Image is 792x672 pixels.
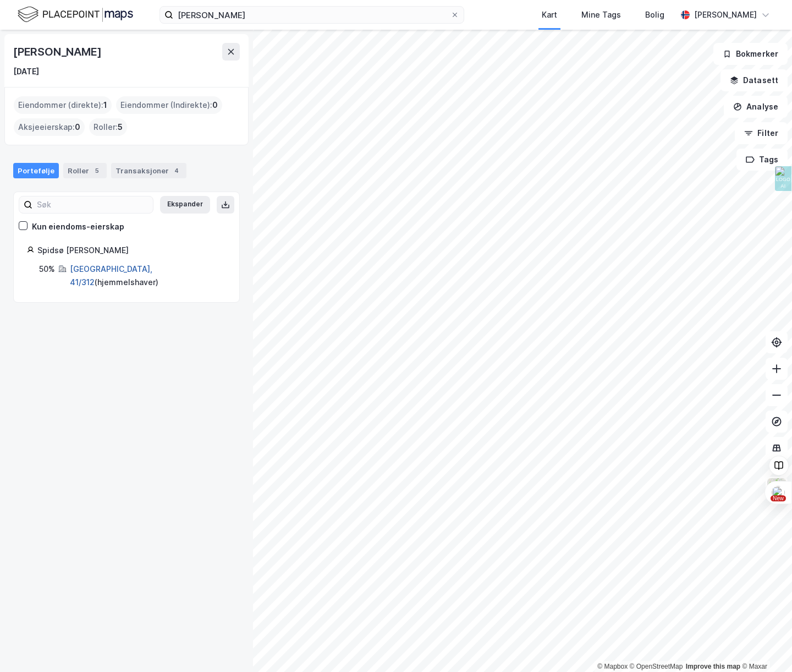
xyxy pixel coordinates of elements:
div: ( hjemmelshaver ) [70,263,226,289]
div: Transaksjoner [111,163,186,178]
div: Kun eiendoms-eierskap [32,220,124,233]
a: [GEOGRAPHIC_DATA], 41/312 [70,264,152,287]
div: Eiendommer (Indirekte) : [116,96,222,114]
button: Analyse [724,96,788,118]
div: Bolig [645,8,664,21]
div: Spidsø [PERSON_NAME] [37,244,226,257]
div: Aksjeeierskap : [14,118,85,136]
input: Søk [32,196,153,213]
span: 1 [103,99,107,112]
button: Ekspander [160,196,210,214]
button: Datasett [721,69,788,91]
a: Improve this map [686,663,740,670]
div: Kontrollprogram for chat [737,619,792,672]
span: 0 [75,121,80,134]
div: Portefølje [13,163,59,178]
div: Roller [63,163,107,178]
div: 50% [39,263,55,276]
a: Mapbox [597,663,628,670]
div: [PERSON_NAME] [694,8,757,21]
div: [PERSON_NAME] [13,43,103,61]
div: 4 [171,165,182,176]
a: OpenStreetMap [630,663,683,670]
span: 5 [118,121,123,134]
button: Filter [735,122,788,144]
button: Tags [736,149,788,171]
input: Søk på adresse, matrikkel, gårdeiere, leietakere eller personer [173,7,450,23]
span: 0 [212,99,218,112]
div: Mine Tags [581,8,621,21]
div: Kart [542,8,557,21]
iframe: Chat Widget [737,619,792,672]
div: [DATE] [13,65,39,78]
img: logo.f888ab2527a4732fd821a326f86c7f29.svg [18,5,133,24]
div: Eiendommer (direkte) : [14,96,112,114]
button: Bokmerker [713,43,788,65]
div: 5 [91,165,102,176]
div: Roller : [89,118,127,136]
